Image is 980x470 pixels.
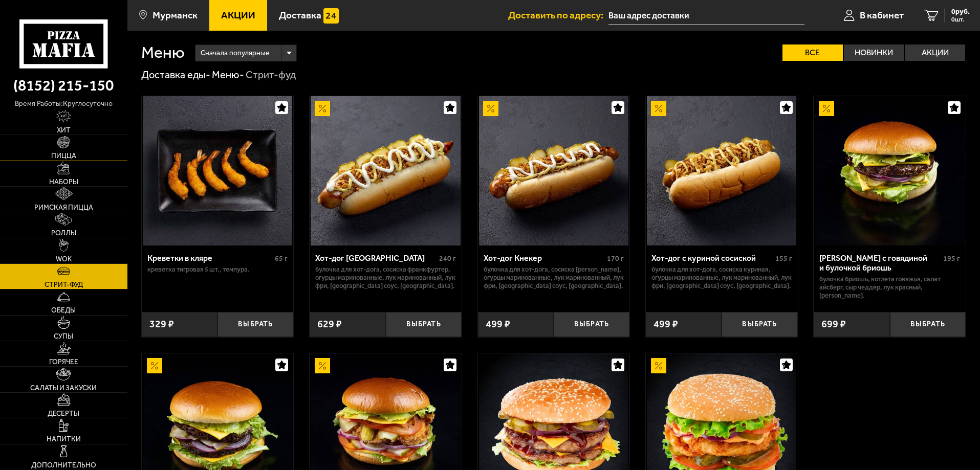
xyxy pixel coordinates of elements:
span: 329 ₽ [149,319,174,329]
a: Меню- [212,69,244,81]
img: 15daf4d41897b9f0e9f617042186c801.svg [323,8,339,24]
img: Акционный [819,101,834,116]
span: Стрит-фуд [45,281,83,288]
p: булочка Бриошь, котлета говяжья, салат айсберг, сыр Чеддер, лук красный, [PERSON_NAME]. [819,275,960,300]
button: Выбрать [386,312,462,337]
img: Хот-дог с куриной сосиской [647,96,796,245]
span: Мурманск, улица Адмирала Флота Лобова, 1 [608,6,804,25]
span: 0 руб. [951,8,970,15]
span: В кабинет [860,10,904,20]
label: Акции [905,44,965,61]
span: 240 г [439,254,456,263]
a: Доставка еды- [141,69,210,81]
span: Роллы [51,230,76,237]
p: булочка для хот-дога, сосиска Франкфуртер, огурцы маринованные, лук маринованный, лук фри, [GEOGR... [315,265,456,290]
span: Доставка [279,10,321,20]
a: АкционныйХот-дог Франкфуртер [310,96,462,245]
p: булочка для хот-дога, сосиска куриная, огурцы маринованные, лук маринованный, лук фри, [GEOGRAPHI... [651,265,792,290]
span: Пицца [51,152,76,160]
span: Доставить по адресу: [508,10,608,20]
label: Все [782,44,843,61]
span: 499 ₽ [486,319,510,329]
p: креветка тигровая 5 шт., темпура. [147,265,288,274]
div: Хот-дог с куриной сосиской [651,253,773,263]
img: Акционный [315,358,330,373]
img: Хот-дог Кнекер [479,96,628,245]
span: Обеды [51,307,76,314]
span: 170 г [607,254,624,263]
span: 65 г [275,254,288,263]
span: 499 ₽ [654,319,678,329]
label: Новинки [844,44,904,61]
img: Акционный [315,101,330,116]
h1: Меню [141,44,185,61]
span: 699 ₽ [821,319,846,329]
input: Ваш адрес доставки [608,6,804,25]
img: Хот-дог Франкфуртер [311,96,460,245]
div: [PERSON_NAME] с говядиной и булочкой бриошь [819,253,941,273]
img: Акционный [147,358,162,373]
span: Десерты [48,410,79,417]
span: Сначала популярные [201,43,269,63]
button: Выбрать [722,312,797,337]
div: Стрит-фуд [246,69,296,82]
span: Салаты и закуски [30,385,97,392]
div: Хот-дог Кнекер [484,253,605,263]
span: Дополнительно [31,462,96,469]
span: WOK [56,256,72,263]
span: Супы [54,333,73,340]
p: булочка для хот-дога, сосиска [PERSON_NAME], огурцы маринованные, лук маринованный, лук фри, [GEO... [484,265,624,290]
span: Хит [57,127,71,134]
span: Мурманск [153,10,198,20]
a: АкционныйХот-дог с куриной сосиской [646,96,798,245]
span: 195 г [943,254,960,263]
div: Хот-дог [GEOGRAPHIC_DATA] [315,253,437,263]
a: АкционныйБургер с говядиной и булочкой бриошь [814,96,966,245]
span: Горячее [49,359,78,366]
span: Римская пицца [34,204,93,211]
img: Креветки в кляре [143,96,292,245]
span: Акции [221,10,255,20]
a: АкционныйХот-дог Кнекер [478,96,630,245]
img: Бургер с говядиной и булочкой бриошь [815,96,965,245]
span: Наборы [49,178,78,186]
span: 629 ₽ [317,319,342,329]
img: Акционный [483,101,498,116]
span: Напитки [47,436,81,443]
img: Акционный [651,358,666,373]
a: Креветки в кляре [142,96,294,245]
span: 0 шт. [951,16,970,23]
button: Выбрать [890,312,966,337]
button: Выбрать [554,312,629,337]
img: Акционный [651,101,666,116]
div: Креветки в кляре [147,253,273,263]
button: Выбрать [217,312,293,337]
span: 155 г [775,254,792,263]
